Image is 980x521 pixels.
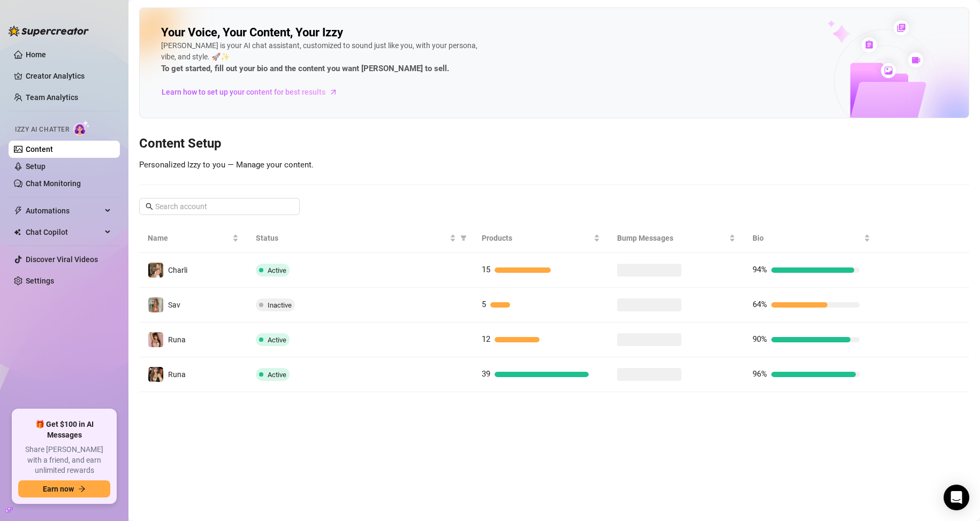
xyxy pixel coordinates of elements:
[26,277,54,285] a: Settings
[247,224,473,253] th: Status
[14,228,21,236] img: Chat Copilot
[26,255,98,264] a: Discover Viral Videos
[168,301,180,309] span: Sav
[148,263,163,278] img: Charli
[168,266,187,274] span: Charli
[14,206,22,215] span: thunderbolt
[43,485,74,493] span: Earn now
[753,334,767,344] span: 90%
[753,232,862,244] span: Bio
[609,224,744,253] th: Bump Messages
[139,160,314,170] span: Personalized Izzy to you — Manage your content.
[268,266,286,274] span: Active
[139,224,247,253] th: Name
[18,445,110,476] span: Share [PERSON_NAME] with a friend, and earn unlimited rewards
[161,40,482,75] div: [PERSON_NAME] is your AI chat assistant, customized to sound just like you, with your persona, vi...
[78,485,86,493] span: arrow-right
[744,224,879,253] th: Bio
[482,265,490,274] span: 15
[268,371,286,379] span: Active
[753,369,767,379] span: 96%
[26,162,45,171] a: Setup
[753,300,767,309] span: 64%
[328,87,339,97] span: arrow-right
[26,145,53,154] a: Content
[148,367,163,382] img: Runa
[161,64,449,73] strong: To get started, fill out your bio and the content you want [PERSON_NAME] to sell.
[753,265,767,274] span: 94%
[268,301,292,309] span: Inactive
[168,335,186,344] span: Runa
[162,86,325,98] span: Learn how to set up your content for best results
[944,485,969,510] div: Open Intercom Messenger
[26,50,46,59] a: Home
[161,25,343,40] h2: Your Voice, Your Content, Your Izzy
[148,332,163,347] img: Runa
[168,370,186,379] span: Runa
[482,232,591,244] span: Products
[148,232,230,244] span: Name
[9,26,89,36] img: logo-BBDzfeDw.svg
[256,232,447,244] span: Status
[161,83,346,101] a: Learn how to set up your content for best results
[458,230,469,246] span: filter
[146,203,153,210] span: search
[482,369,490,379] span: 39
[617,232,727,244] span: Bump Messages
[803,9,969,118] img: ai-chatter-content-library-cLFOSyPT.png
[26,93,78,102] a: Team Analytics
[268,336,286,344] span: Active
[26,67,111,85] a: Creator Analytics
[18,419,110,440] span: 🎁 Get $100 in AI Messages
[5,506,13,514] span: build
[73,120,90,136] img: AI Chatter
[15,125,69,135] span: Izzy AI Chatter
[18,480,110,497] button: Earn nowarrow-right
[26,202,102,219] span: Automations
[460,235,467,241] span: filter
[155,201,285,212] input: Search account
[473,224,609,253] th: Products
[139,135,969,152] h3: Content Setup
[26,224,102,241] span: Chat Copilot
[26,179,81,188] a: Chat Monitoring
[482,300,486,309] span: 5
[148,297,163,312] img: Sav
[482,334,490,344] span: 12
